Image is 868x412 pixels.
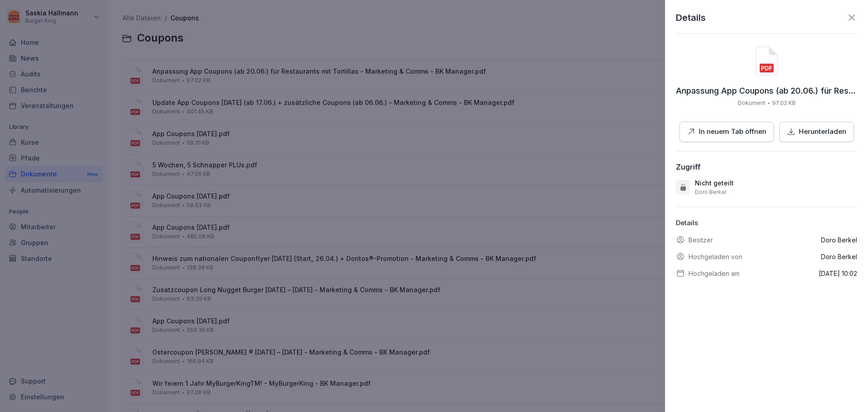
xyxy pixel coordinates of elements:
[695,189,726,196] p: Doro Berkel
[676,11,706,24] p: Details
[695,179,734,188] p: Nicht geteilt
[799,127,846,137] p: Herunterladen
[689,235,713,245] p: Besitzer
[821,252,857,261] p: Doro Berkel
[779,122,854,142] button: Herunterladen
[821,235,857,245] p: Doro Berkel
[676,218,857,228] p: Details
[676,86,857,95] p: Anpassung App Coupons (ab 20.06.) für Restaurants mit Tortillas - Marketing & Comms - BK Manager.pdf
[738,99,765,107] p: Dokument
[689,252,742,261] p: Hochgeladen von
[679,122,774,142] button: In neuem Tab öffnen
[699,127,766,137] p: In neuem Tab öffnen
[676,162,701,171] div: Zugriff
[819,269,857,278] p: [DATE] 10:02
[689,269,740,278] p: Hochgeladen am
[772,99,796,107] p: 97.02 KB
